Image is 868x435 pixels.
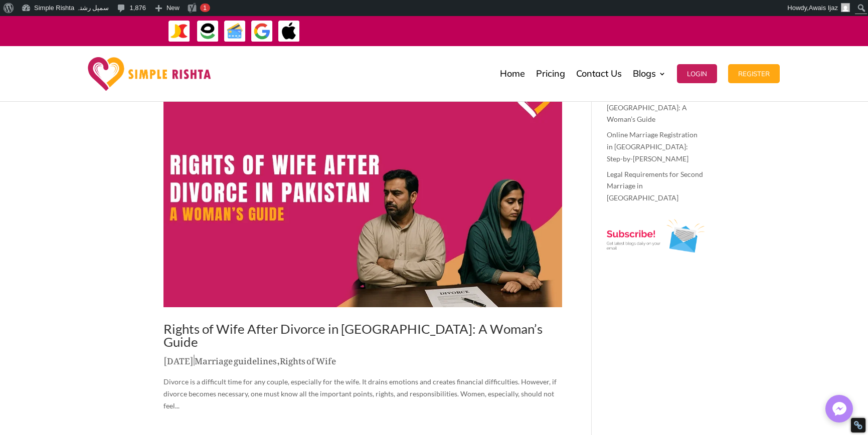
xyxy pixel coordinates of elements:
article: Divorce is a difficult time for any couple, especially for the wife. It drains emotions and creat... [163,76,562,412]
span: Awais Ijaz [809,4,838,12]
a: Online Marriage Registration in [GEOGRAPHIC_DATA]: Step-by-[PERSON_NAME] [607,130,698,163]
button: Register [728,64,780,83]
img: JazzCash-icon [168,20,191,43]
a: Legal Requirements for Second Marriage in [GEOGRAPHIC_DATA] [607,170,703,202]
a: Blogs [633,49,666,99]
a: Rights of Wife After Divorce in [GEOGRAPHIC_DATA]: A Woman’s Guide [607,91,703,124]
img: EasyPaisa-icon [197,20,219,43]
div: Restore Info Box &#10;&#10;NoFollow Info:&#10; META-Robots NoFollow: &#09;false&#10; META-Robots ... [853,420,863,430]
span: 1 [203,4,207,12]
img: Rights of Wife After Divorce in Pakistan: A Woman’s Guide [163,76,562,307]
p: | , [163,353,562,373]
span: [DATE] [163,348,194,369]
a: Login [677,49,717,99]
a: Pricing [536,49,565,99]
a: Marriage guidelines [195,348,277,369]
img: GooglePay-icon [251,20,273,43]
img: Messenger [829,399,849,419]
a: Rights of Wife [280,348,336,369]
a: Register [728,49,780,99]
img: Credit Cards [224,20,246,43]
a: Home [500,49,525,99]
img: ApplePay-icon [278,20,300,43]
a: Contact Us [576,49,622,99]
a: Rights of Wife After Divorce in [GEOGRAPHIC_DATA]: A Woman’s Guide [163,321,543,350]
button: Login [677,64,717,83]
